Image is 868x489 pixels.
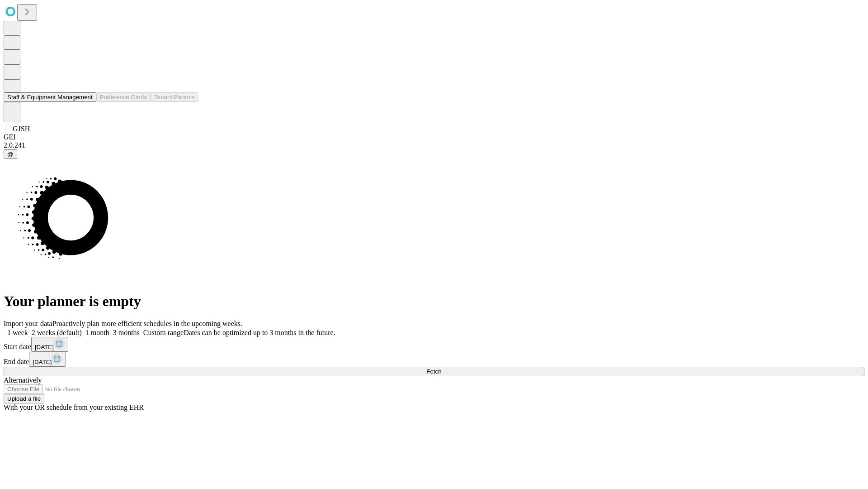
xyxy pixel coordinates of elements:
div: End date [4,352,864,367]
button: Tenant Params [151,92,198,102]
button: [DATE] [29,352,66,367]
span: Proactively plan more efficient schedules in the upcoming weeks. [52,320,242,327]
span: [DATE] [35,344,54,350]
button: Staff & Equipment Management [4,92,96,102]
span: GJSH [13,125,30,133]
div: GEI [4,133,864,141]
div: 2.0.241 [4,141,864,149]
span: Fetch [426,368,441,375]
button: Preference Cards [96,92,151,102]
span: Alternatively [4,376,42,384]
span: 1 month [85,329,109,336]
h1: Your planner is empty [4,293,864,310]
div: Start date [4,337,864,352]
button: Upload a file [4,394,44,403]
span: 1 week [7,329,28,336]
button: Fetch [4,367,864,376]
span: 2 weeks (default) [32,329,82,336]
span: With your OR schedule from your existing EHR [4,403,144,411]
button: [DATE] [31,337,68,352]
span: Custom range [143,329,184,336]
span: [DATE] [33,359,52,365]
span: 3 months [113,329,140,336]
button: @ [4,149,17,159]
span: Dates can be optimized up to 3 months in the future. [184,329,335,336]
span: @ [7,151,14,158]
span: Import your data [4,320,52,327]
